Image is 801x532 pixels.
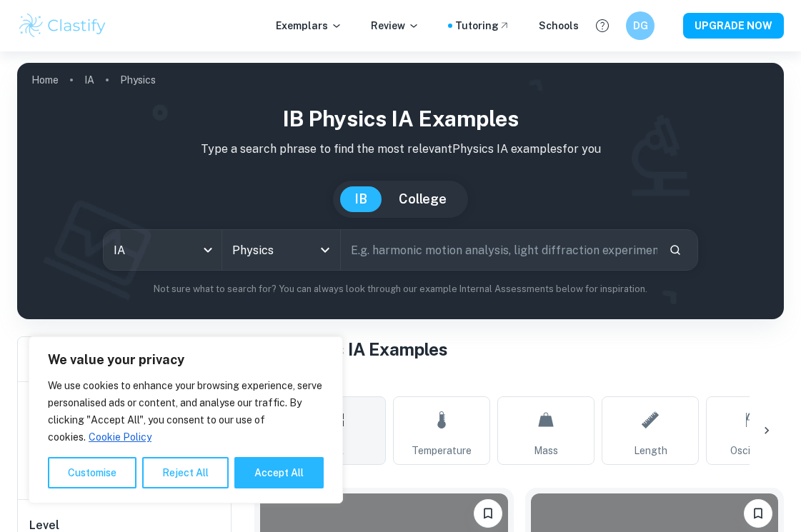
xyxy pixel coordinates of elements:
img: profile cover [17,63,784,319]
button: DG [626,11,655,40]
button: College [384,186,461,212]
button: Customise [48,457,136,488]
input: E.g. harmonic motion analysis, light diffraction experiments, sliding objects down a ramp... [341,230,657,270]
p: Exemplars [276,18,342,34]
button: Bookmark [474,499,502,528]
a: IA [84,70,94,90]
h6: DG [632,18,649,34]
span: Mass [534,443,558,458]
button: Help and Feedback [590,14,615,38]
p: Not sure what to search for? You can always look through our example Internal Assessments below f... [29,282,772,296]
button: IB [340,186,382,212]
a: Schools [539,18,579,34]
h6: Topic [254,373,784,391]
button: Open [315,240,335,260]
a: Tutoring [455,18,510,34]
h1: All Physics IA Examples [254,336,784,362]
p: We use cookies to enhance your browsing experience, serve personalised ads or content, and analys... [48,377,324,446]
a: Home [31,70,59,90]
button: UPGRADE NOW [683,13,784,39]
button: Bookmark [744,499,772,528]
img: Clastify logo [17,11,108,40]
span: Length [634,443,667,458]
p: Physics [120,72,156,88]
button: Search [663,238,687,262]
h1: IB Physics IA examples [29,103,772,135]
a: Cookie Policy [88,431,152,443]
div: IA [104,230,222,270]
span: Temperature [412,443,472,458]
p: We value your privacy [48,351,324,368]
span: Oscillation [730,443,780,458]
button: Reject All [142,457,229,488]
p: Review [371,18,419,34]
p: Type a search phrase to find the most relevant Physics IA examples for you [29,141,772,158]
div: We value your privacy [29,336,343,503]
button: Accept All [234,457,324,488]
